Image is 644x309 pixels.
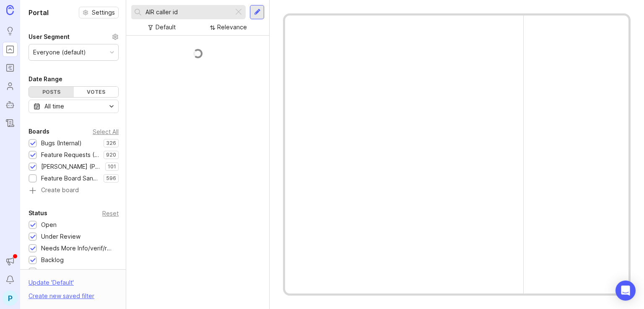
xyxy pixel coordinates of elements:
[29,291,94,301] div: Create new saved filter
[102,211,119,216] div: Reset
[3,42,18,57] a: Portal
[93,129,119,134] div: Select All
[33,48,86,57] div: Everyone (default)
[92,8,115,17] span: Settings
[3,272,18,287] button: Notifications
[106,175,116,182] p: 596
[29,278,74,291] div: Update ' Default '
[41,267,70,276] div: Candidate
[3,97,18,112] a: Autopilot
[79,7,119,18] button: Settings
[3,254,18,269] button: Announcements
[29,8,49,18] h1: Portal
[3,60,18,75] a: Roadmaps
[615,281,636,301] div: Open Intercom Messenger
[217,23,247,32] div: Relevance
[6,5,14,15] img: Canny Home
[108,163,116,170] p: 101
[41,255,64,265] div: Backlog
[41,162,101,171] div: [PERSON_NAME] (Public)
[105,103,118,110] svg: toggle icon
[29,208,47,218] div: Status
[41,150,99,160] div: Feature Requests (Internal)
[41,244,114,253] div: Needs More Info/verif/repro
[3,116,18,131] a: Changelog
[145,8,230,17] input: Search...
[106,140,116,147] p: 326
[29,187,119,195] a: Create board
[106,152,116,158] p: 920
[3,79,18,94] a: Users
[29,74,62,84] div: Date Range
[29,32,70,42] div: User Segment
[156,23,176,32] div: Default
[41,232,80,241] div: Under Review
[29,87,74,97] div: Posts
[3,23,18,39] a: Ideas
[44,102,64,111] div: All time
[3,291,18,306] button: P
[41,174,99,183] div: Feature Board Sandbox [DATE]
[74,87,119,97] div: Votes
[41,220,57,229] div: Open
[29,126,49,136] div: Boards
[41,139,82,148] div: Bugs (Internal)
